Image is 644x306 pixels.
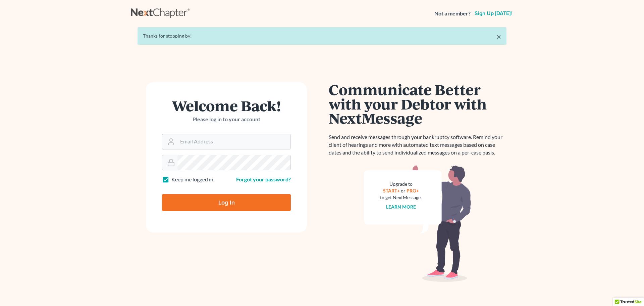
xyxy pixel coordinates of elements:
a: × [496,33,501,41]
a: Forgot your password? [236,176,291,182]
h1: Welcome Back! [162,98,291,113]
p: Please log in to your account [162,116,291,123]
label: Keep me logged in [171,176,213,183]
a: Learn more [386,204,416,210]
div: to get NextMessage. [380,194,422,201]
a: Sign up [DATE]! [473,11,513,16]
input: Email Address [177,134,290,149]
input: Log In [162,194,291,211]
p: Send and receive messages through your bankruptcy software. Remind your client of hearings and mo... [329,133,506,157]
div: Thanks for stopping by! [143,33,501,39]
a: PRO+ [407,188,419,193]
img: nextmessage_bg-59042aed3d76b12b5cd301f8e5b87938c9018125f34e5fa2b7a6b67550977c72.svg [364,165,471,282]
strong: Not a member? [434,10,471,17]
h1: Communicate Better with your Debtor with NextMessage [329,82,506,125]
div: Upgrade to [380,181,422,187]
a: START+ [383,188,400,193]
span: or [401,188,406,193]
